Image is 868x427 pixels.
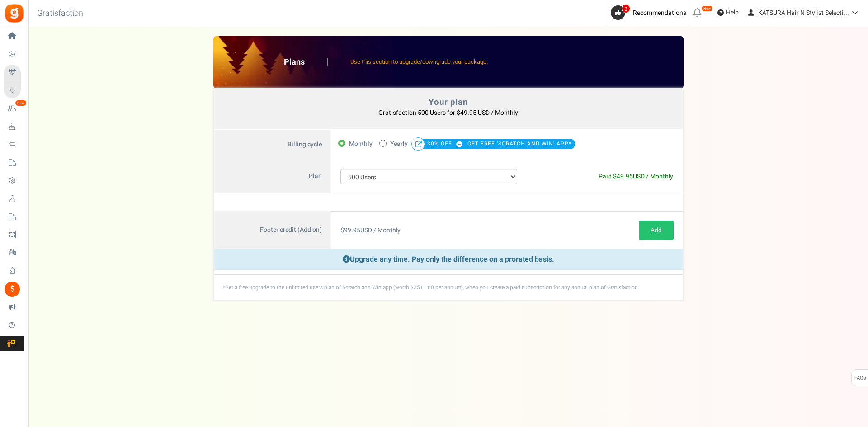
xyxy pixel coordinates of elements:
[214,211,331,249] label: Footer credit (Add on)
[214,275,683,300] div: *Get a free upgrade to the unlimited users plan of Scratch and Win app (worth $2511.60 per annum)...
[390,138,408,150] span: Yearly
[378,108,518,117] b: Gratisfaction 500 Users for $49.95 USD / Monthly
[724,8,739,17] span: Help
[427,137,466,150] span: 30% OFF
[854,370,866,387] span: FAQs
[27,5,93,23] h3: Gratisfaction
[714,5,742,20] a: Help
[701,5,713,12] em: New
[758,8,849,18] span: KATSURA Hair N Stylist Selecti...
[214,160,331,193] label: Plan
[4,101,24,116] a: New
[214,130,331,160] label: Billing cycle
[633,8,686,18] span: Recommendations
[639,221,674,240] a: Add
[611,5,690,20] a: 3 Recommendations
[350,57,488,66] span: Use this section to upgrade/downgrade your package.
[599,172,673,181] span: Paid $ USD / Monthly
[467,137,571,150] span: GET FREE 'SCRATCH AND WIN' APP*
[617,172,633,181] span: 49.95
[284,58,328,67] h2: Plans
[427,140,571,148] a: 30% OFF GET FREE 'SCRATCH AND WIN' APP*
[344,225,360,235] span: 99.95
[340,225,401,235] span: $ USD / Monthly
[4,3,24,23] img: Gratisfaction
[349,138,373,150] span: Monthly
[224,98,673,107] h4: Your plan
[15,100,27,106] em: New
[622,4,630,13] span: 3
[214,249,683,270] p: Upgrade any time. Pay only the difference on a prorated basis.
